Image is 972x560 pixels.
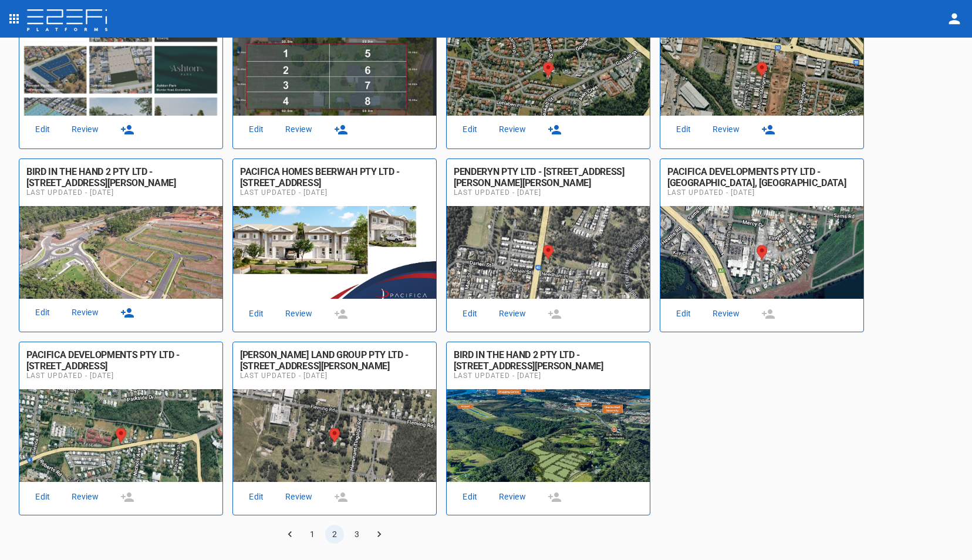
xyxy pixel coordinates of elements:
a: Edit [24,305,62,321]
h6: PACIFICA DEVELOPMENTS PTY LTD - 80 Peachester Rd, Beerwah [26,349,215,372]
a: Review [280,306,318,322]
span: Last Updated - [DATE] [454,188,643,197]
a: Review [494,306,531,322]
div: BIRD IN THE HAND 2 PTY LTD - [STREET_ADDRESS][PERSON_NAME] [454,349,643,372]
a: Edit [451,489,489,505]
a: Review [66,305,104,321]
img: Proposal Image [233,389,436,482]
img: Proposal Image [19,206,222,299]
span: Last Updated - [DATE] [26,188,215,197]
h6: PENDERYN PTY LTD - 405 Beckett Rd, Bridgeman Downs [454,166,643,188]
h6: BIRD IN THE HAND 2 PTY LTD - 344 John Oxley Dr, Thrumster [26,166,215,188]
img: Proposal Image [660,206,863,299]
h6: EVANS LAND GROUP PTY LTD - 196 Fleming Rd, Hemmant [240,349,429,372]
img: Proposal Image [447,389,650,482]
h6: BIRD IN THE HAND 2 PTY LTD - 344 John Oxley Dr, Thrumster [454,349,643,372]
a: Edit [24,489,62,505]
span: Last Updated - [DATE] [26,372,215,380]
div: [PERSON_NAME] LAND GROUP PTY LTD - [STREET_ADDRESS][PERSON_NAME] [240,349,429,372]
nav: pagination navigation [279,525,390,544]
img: Proposal Image [19,389,222,482]
button: Go to page 1 [303,525,322,544]
a: Review [707,122,745,137]
button: Go to page 3 [347,525,366,544]
a: Review [707,306,745,322]
a: Review [66,489,104,505]
a: Edit [451,122,489,137]
a: Edit [665,306,703,322]
img: Proposal Image [233,206,436,299]
img: Proposal Image [660,23,863,116]
h6: PACIFICA HOMES BEERWAH PTY LTD - 19 Pine Camp Rd, Beerwah [240,166,429,188]
a: Review [280,122,318,137]
img: Proposal Image [233,23,436,116]
span: Last Updated - [DATE] [454,372,643,380]
a: Edit [665,122,703,137]
a: Review [280,489,318,505]
a: Review [66,122,104,137]
button: page 2 [325,525,344,544]
a: Review [494,489,531,505]
button: Go to previous page [281,525,299,544]
a: Edit [238,306,275,322]
div: PENDERYN PTY LTD - [STREET_ADDRESS][PERSON_NAME][PERSON_NAME][PERSON_NAME] [454,166,643,200]
img: Proposal Image [447,206,650,299]
span: Last Updated - [DATE] [240,372,429,380]
div: PACIFICA HOMES BEERWAH PTY LTD - [STREET_ADDRESS] [240,166,429,188]
h6: PACIFICA DEVELOPMENTS PTY LTD - Mercy Dr, North Mackay [667,166,856,188]
a: Edit [24,122,62,137]
img: Proposal Image [19,23,222,116]
button: Go to next page [370,525,389,544]
a: Edit [451,306,489,322]
img: Proposal Image [447,23,650,116]
a: Edit [238,489,275,505]
div: BIRD IN THE HAND 2 PTY LTD - [STREET_ADDRESS][PERSON_NAME] [26,166,215,188]
a: Edit [238,122,275,137]
span: Last Updated - [DATE] [667,188,856,197]
a: Review [494,122,531,137]
div: PACIFICA DEVELOPMENTS PTY LTD - [GEOGRAPHIC_DATA], [GEOGRAPHIC_DATA] [667,166,856,188]
div: PACIFICA DEVELOPMENTS PTY LTD - [STREET_ADDRESS] [26,349,215,372]
span: Last Updated - [DATE] [240,188,429,197]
